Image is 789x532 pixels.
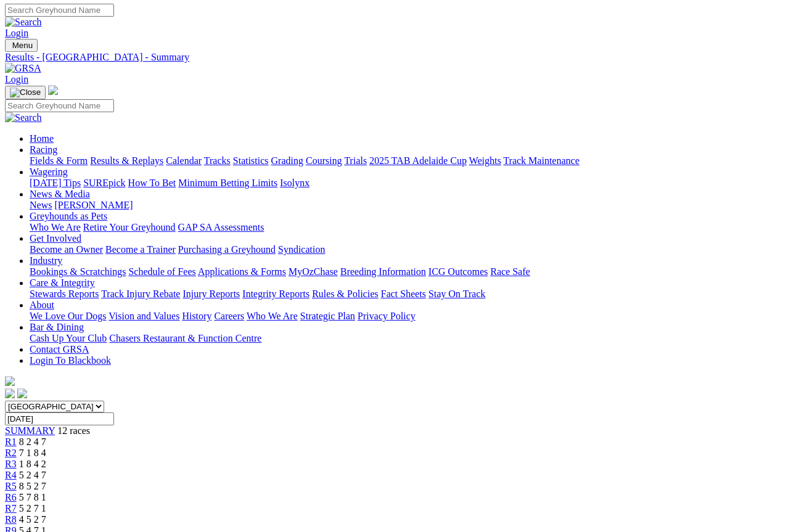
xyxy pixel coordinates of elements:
a: Purchasing a Greyhound [178,244,276,255]
a: Track Maintenance [504,155,579,166]
a: History [182,311,211,321]
a: Applications & Forms [198,266,286,277]
img: logo-grsa-white.png [48,85,58,95]
span: 5 2 7 1 [19,503,46,514]
a: News & Media [30,189,90,199]
a: Privacy Policy [358,311,415,321]
a: 2025 TAB Adelaide Cup [369,155,467,166]
a: Tracks [204,155,231,166]
a: [PERSON_NAME] [54,200,133,210]
a: Careers [214,311,244,321]
a: Racing [30,144,57,155]
span: 12 races [57,425,90,436]
button: Toggle navigation [5,86,46,99]
span: 7 1 8 4 [19,448,46,458]
a: Schedule of Fees [128,266,195,277]
img: GRSA [5,63,41,74]
a: Rules & Policies [312,289,378,299]
div: About [30,311,784,322]
a: Track Injury Rebate [101,289,180,299]
span: 5 2 4 7 [19,470,46,480]
a: R4 [5,470,17,480]
a: Who We Are [30,222,81,232]
a: Retire Your Greyhound [83,222,176,232]
div: Bar & Dining [30,333,784,344]
a: Results - [GEOGRAPHIC_DATA] - Summary [5,52,784,63]
a: Minimum Betting Limits [178,178,277,188]
a: How To Bet [128,178,176,188]
a: Fact Sheets [381,289,426,299]
a: Stewards Reports [30,289,99,299]
a: Login To Blackbook [30,355,111,366]
a: Statistics [233,155,269,166]
a: Get Involved [30,233,81,243]
a: Industry [30,255,62,266]
a: Stay On Track [428,289,485,299]
a: We Love Our Dogs [30,311,106,321]
a: News [30,200,52,210]
a: [DATE] Tips [30,178,81,188]
a: Bar & Dining [30,322,84,332]
img: twitter.svg [17,388,27,398]
span: 8 5 2 7 [19,481,46,491]
a: Vision and Values [108,311,179,321]
a: Coursing [306,155,342,166]
a: Trials [344,155,367,166]
a: Care & Integrity [30,277,95,288]
a: R3 [5,459,17,469]
input: Search [5,99,114,112]
a: MyOzChase [288,266,338,277]
a: R5 [5,481,17,491]
img: Close [10,88,41,97]
a: SUREpick [83,178,125,188]
a: R2 [5,448,17,458]
a: Chasers Restaurant & Function Centre [109,333,261,343]
a: R8 [5,514,17,525]
a: Strategic Plan [300,311,355,321]
a: Weights [469,155,501,166]
a: Cash Up Your Club [30,333,107,343]
a: Injury Reports [182,289,240,299]
a: SUMMARY [5,425,55,436]
a: Bookings & Scratchings [30,266,126,277]
a: R7 [5,503,17,514]
a: Contact GRSA [30,344,89,354]
a: Syndication [278,244,325,255]
a: Become a Trainer [105,244,176,255]
span: Menu [12,41,33,50]
span: 5 7 8 1 [19,492,46,502]
a: Login [5,74,28,84]
a: Results & Replays [90,155,163,166]
div: Industry [30,266,784,277]
div: Racing [30,155,784,166]
a: Wagering [30,166,68,177]
a: R6 [5,492,17,502]
input: Select date [5,412,114,425]
span: 4 5 2 7 [19,514,46,525]
span: 8 2 4 7 [19,436,46,447]
img: logo-grsa-white.png [5,376,15,386]
a: ICG Outcomes [428,266,488,277]
a: R1 [5,436,17,447]
a: Isolynx [280,178,309,188]
div: News & Media [30,200,784,211]
a: Home [30,133,54,144]
a: Who We Are [247,311,298,321]
a: Calendar [166,155,202,166]
div: Greyhounds as Pets [30,222,784,233]
img: Search [5,17,42,28]
a: Integrity Reports [242,289,309,299]
img: Search [5,112,42,123]
a: Race Safe [490,266,529,277]
a: GAP SA Assessments [178,222,264,232]
div: Wagering [30,178,784,189]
